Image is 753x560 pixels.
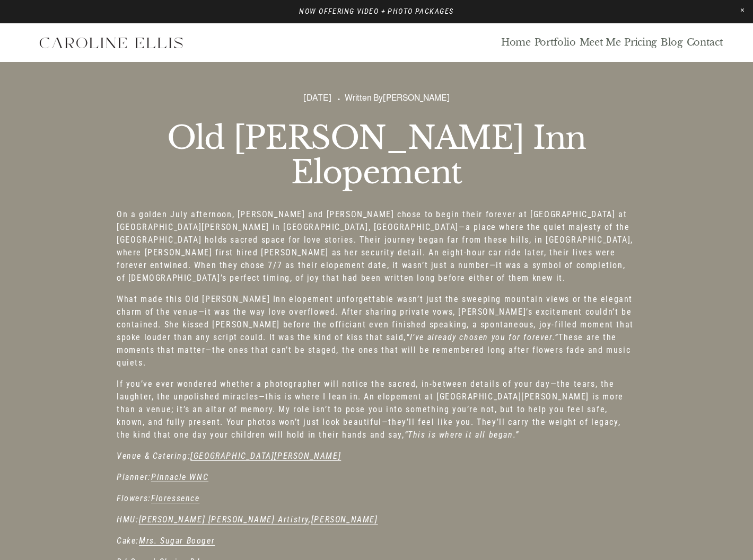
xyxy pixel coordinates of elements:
[580,37,621,49] a: Meet Me
[501,37,531,49] a: Home
[405,430,519,440] em: “This is where it all began.”
[117,536,139,546] em: Cake:
[117,378,636,441] p: If you’ve ever wondered whether a photographer will notice the sacred, in-between details of your...
[309,514,311,525] em: ,
[117,472,151,482] em: Planner:
[535,37,576,49] a: Portfolio
[383,93,450,102] a: [PERSON_NAME]
[303,93,331,102] span: [DATE]
[151,493,200,503] a: Floressence
[661,37,683,49] a: Blog
[117,208,636,285] p: On a golden July afternoon, [PERSON_NAME] and [PERSON_NAME] chose to begin their forever at [GEOG...
[151,472,208,482] a: Pinnacle WNC
[117,451,190,461] em: Venue & Catering:
[30,30,191,56] img: North Carolina Elopement Photographer
[406,332,558,342] em: “I’ve already chosen you for forever.”
[624,37,657,49] a: Pricing
[117,121,636,190] h1: Old [PERSON_NAME] Inn Elopement
[139,514,309,525] a: [PERSON_NAME] [PERSON_NAME] Artistry
[345,92,450,104] div: Written By
[311,514,378,525] a: [PERSON_NAME]
[687,37,723,49] a: Contact
[190,451,341,461] a: [GEOGRAPHIC_DATA][PERSON_NAME]
[139,536,215,546] a: Mrs. Sugar Booger
[117,514,138,525] em: HMU:
[117,293,636,369] p: What made this Old [PERSON_NAME] Inn elopement unforgettable wasn’t just the sweeping mountain vi...
[117,493,151,503] em: Flowers:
